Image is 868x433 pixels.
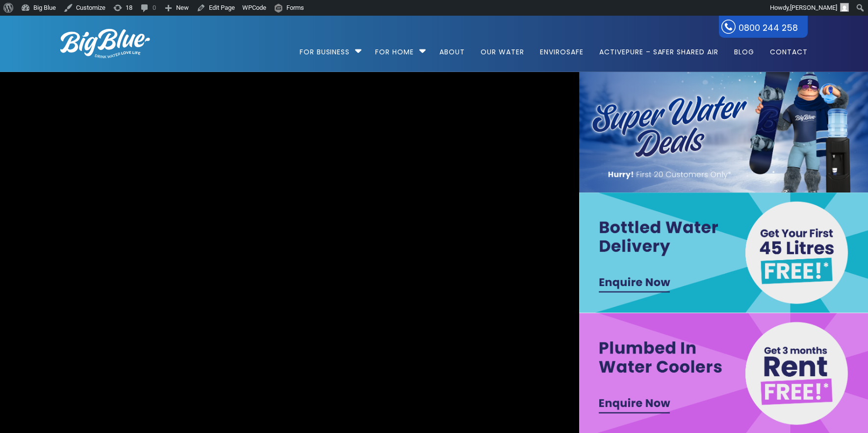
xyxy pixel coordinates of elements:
a: Contact [763,16,808,79]
a: EnviroSafe [533,16,590,79]
a: For Home [368,16,421,79]
a: ActivePure – Safer Shared Air [592,16,725,79]
a: About [433,16,472,79]
span: [PERSON_NAME] [790,4,837,11]
a: Our Water [474,16,531,79]
img: logo [60,29,150,58]
a: Blog [727,16,761,79]
a: For Business [300,16,357,79]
